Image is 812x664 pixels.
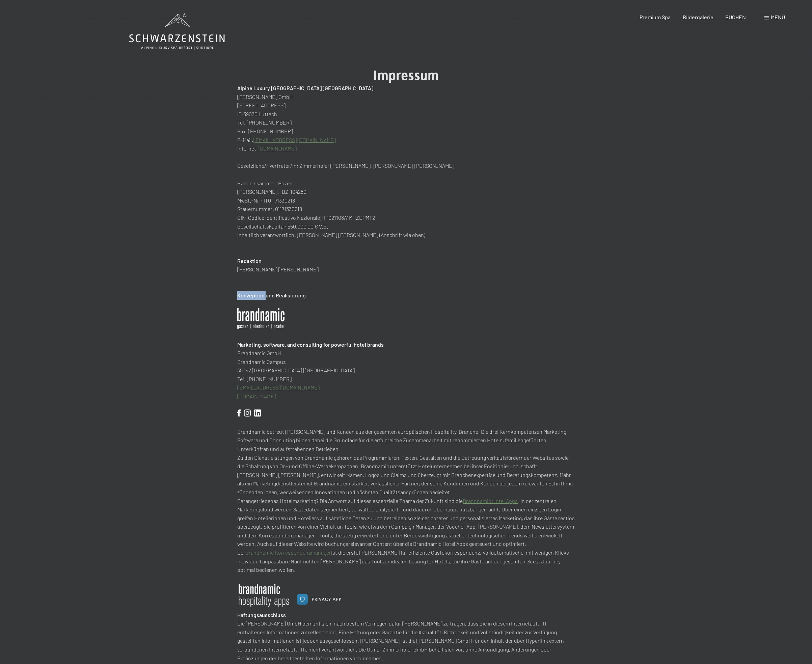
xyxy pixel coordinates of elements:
a: [EMAIL_ADDRESS][DOMAIN_NAME] [253,137,336,143]
span: Impressum [373,68,439,83]
p: Brandnamic betreut [PERSON_NAME] und Kunden aus der gesamten europäischen Hospitality-Branche. Di... [237,427,575,453]
img: Brandnamic | Hotel & Destination Marketing [254,409,261,416]
a: [EMAIL_ADDRESS][DOMAIN_NAME] [237,384,320,391]
p: 39042 [GEOGRAPHIC_DATA] | [GEOGRAPHIC_DATA] [237,366,575,375]
img: Brandnamic | Hotel & Destination Marketing [244,409,251,416]
p: IT-39030 Luttach [237,110,575,118]
img: Brandnamic | Hotel & Destination Marketing [237,583,377,608]
a: BUCHEN [725,14,746,20]
p: Tel. [PHONE_NUMBER] [237,118,575,127]
p: Brandnamic Campus [237,357,575,366]
p: Die [PERSON_NAME] GmbH bemüht sich, nach bestem Vermögen dafür [PERSON_NAME] zu tragen, dass die ... [237,619,575,662]
p: Steuernummer: 01171330218 [237,205,575,213]
a: Brandnamic Hotel Apps [463,498,518,504]
p: Brandnamic GmbH [237,349,575,357]
a: Brandnamic Korrespondenzmanager [245,549,331,556]
p: Handelskammer: Bozen [237,179,575,188]
p: MwSt.-Nr.: IT01171330218 [237,196,575,205]
p: Fax. [PHONE_NUMBER] [237,127,575,136]
h2: Redaktion [237,257,575,265]
a: Premium Spa [640,14,671,20]
p: Der ist die erste [PERSON_NAME] für effiziente Gästekorrespondenz. Vollautomatische, mit wenigen ... [237,548,575,574]
h2: Haftungsausschluss [237,611,575,619]
span: Menü [771,14,785,20]
h2: Alpine Luxury [GEOGRAPHIC_DATA] [GEOGRAPHIC_DATA] [237,84,575,92]
h2: Konzeption und Realisierung [237,291,575,300]
p: [PERSON_NAME] GmbH [237,92,575,101]
img: Brandnamic | Hotel & Destination Marketing [237,409,241,416]
p: Datengetriebenes Hotelmarketing? Die Antwort auf dieses essenzielle Thema der Zukunft sind die . ... [237,497,575,549]
h3: Gesetzliche/r Vertreter/in: Zimmerhofer [PERSON_NAME], [PERSON_NAME] [PERSON_NAME] [237,161,575,170]
p: [STREET_ADDRESS] [237,101,575,110]
p: E-Mail: [237,136,575,144]
span: Einwilligung Marketing* [341,348,397,355]
p: Zu den Dienstleistungen von Brandnamic gehören das Programmieren, Texten, Gestalten und die Betre... [237,453,575,497]
p: Tel. [PHONE_NUMBER] [237,375,575,383]
a: [DOMAIN_NAME] [258,145,297,152]
p: [PERSON_NAME].: BZ-104280 [237,187,575,196]
a: Bildergalerie [683,14,713,20]
p: Gesellschaftskapital: 550.000,00 € V.E. [237,222,575,231]
img: Brandnamic | Hotel & Destination Marketing [237,308,285,329]
p: CIN (Codice Identificativo Nazionale): IT021108A1KHZEPMT2 [237,213,575,222]
p: [PERSON_NAME] [PERSON_NAME] [237,265,575,274]
p: Internet: [237,144,575,153]
p: Inhaltlich verantwortlich: [PERSON_NAME] [PERSON_NAME] (Anschrift wie oben) [237,231,575,239]
h2: Marketing, software, and consulting for powerful hotel brands [237,340,575,349]
a: [DOMAIN_NAME] [237,393,276,399]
